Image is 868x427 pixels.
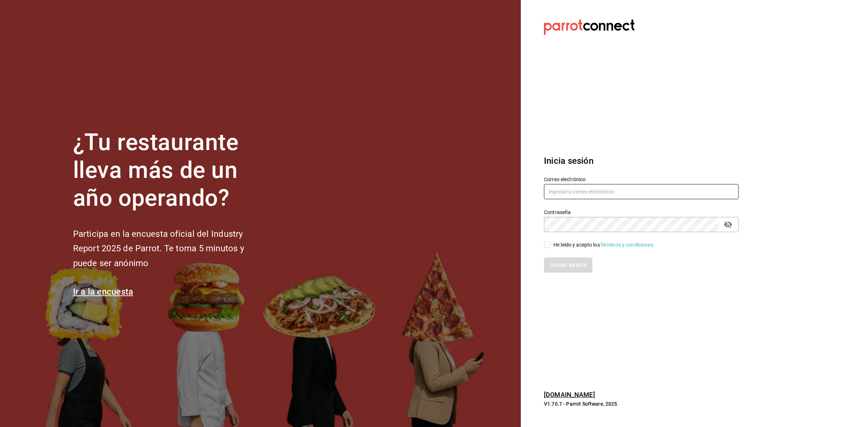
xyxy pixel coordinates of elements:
[544,154,739,167] h3: Inicia sesión
[544,177,739,182] label: Correo electrónico
[553,241,655,249] div: He leído y acepto los
[600,242,655,248] a: Términos y condiciones.
[73,129,268,212] h1: ¿Tu restaurante lleva más de un año operando?
[544,391,595,398] a: [DOMAIN_NAME]
[722,218,734,231] button: passwordField
[544,184,739,199] input: Ingresa tu correo electrónico
[73,287,133,297] a: Ir a la encuesta
[73,227,268,271] h2: Participa en la encuesta oficial del Industry Report 2025 de Parrot. Te toma 5 minutos y puede se...
[544,210,739,215] label: Contraseña
[544,400,739,407] p: V1.70.7 - Parrot Software, 2025.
